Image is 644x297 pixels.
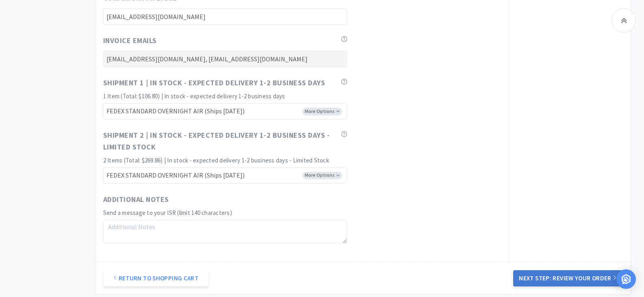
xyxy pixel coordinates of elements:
button: Next Step: Review Your Order [513,270,622,286]
span: Invoice Emails [103,35,157,47]
span: Shipment 2 | In stock - expected delivery 1-2 business days - Limited Stock [103,130,341,153]
span: 1 Item (Total: $106.80) | In stock - expected delivery 1-2 business days [103,92,285,100]
input: Confirmation Email [103,9,347,25]
span: Additional Notes [103,194,169,206]
div: Open Intercom Messenger [616,269,636,289]
span: Shipment 1 | In stock - expected delivery 1-2 business days [103,77,325,89]
input: Invoice Emails [103,51,347,67]
a: Return to Shopping Cart [103,270,209,286]
span: Send a message to your ISR (limit 140 characters) [103,209,232,217]
span: 2 Items (Total: $269.86) | In stock - expected delivery 1-2 business days - Limited Stock [103,156,329,164]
